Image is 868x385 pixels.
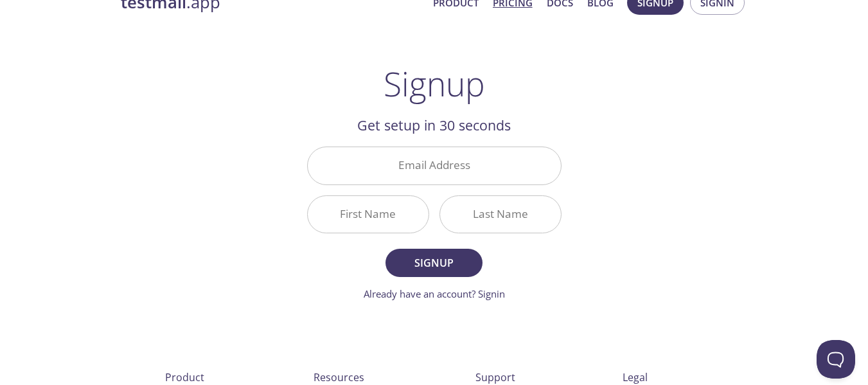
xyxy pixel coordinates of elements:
[475,370,515,384] span: Support
[384,64,485,103] h1: Signup
[385,249,482,277] button: Signup
[165,370,204,384] span: Product
[307,114,562,136] h2: Get setup in 30 seconds
[400,254,468,272] span: Signup
[364,287,505,300] a: Already have an account? Signin
[623,370,648,384] span: Legal
[314,370,364,384] span: Resources
[817,340,855,379] iframe: Help Scout Beacon - Open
